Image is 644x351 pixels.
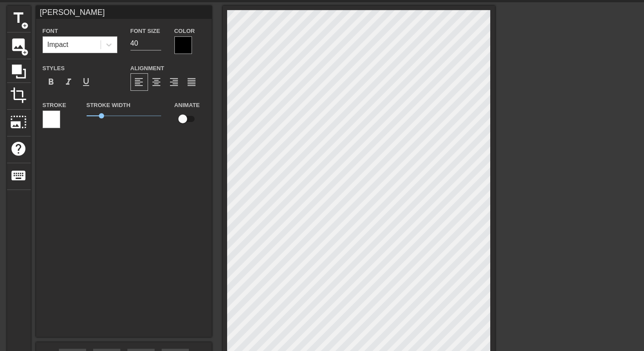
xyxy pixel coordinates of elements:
span: crop [11,87,27,104]
label: Styles [43,64,65,73]
label: Stroke [43,101,66,110]
span: format_align_center [152,77,162,87]
span: keyboard [11,167,27,184]
span: add_circle [22,22,29,29]
label: Color [174,27,195,36]
span: format_bold [46,77,57,87]
label: Animate [174,101,200,110]
div: Impact [47,39,69,50]
span: format_italic [64,77,74,87]
span: format_align_left [134,77,145,87]
span: image [11,36,27,53]
label: Font [43,27,58,36]
span: help [11,140,27,157]
span: format_align_right [169,77,180,87]
span: photo_size_select_large [11,114,27,130]
label: Alignment [130,64,164,73]
span: format_underline [81,77,92,87]
span: title [11,10,27,26]
label: Stroke Width [87,101,130,110]
span: add_circle [22,49,29,56]
span: format_align_justify [187,77,197,87]
label: Font Size [130,27,160,36]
